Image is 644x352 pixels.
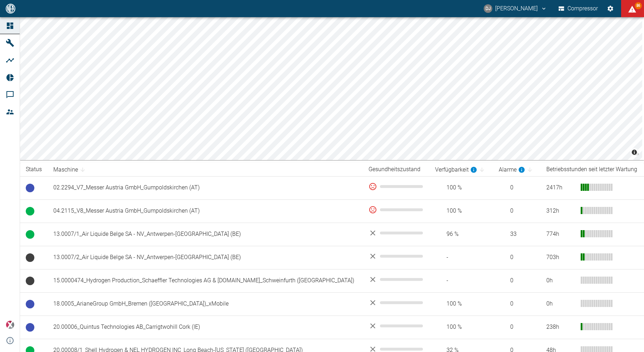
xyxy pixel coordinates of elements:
[499,277,535,285] span: 0
[499,300,535,308] span: 0
[546,184,575,192] div: 2417 h
[53,165,87,174] span: Maschine
[48,223,363,246] td: 13.0007/1_Air Liquide Belge SA - NV_Antwerpen-[GEOGRAPHIC_DATA] (BE)
[499,230,535,238] span: 33
[26,230,34,239] span: Betrieb
[557,2,600,15] button: Compressor
[48,176,363,199] td: 02.2294_V7_Messer Austria GmbH_Gumpoldskirchen (AT)
[26,253,34,262] span: Keine Daten
[48,292,363,316] td: 18.0005_ArianeGroup GmbH_Bremen ([GEOGRAPHIC_DATA])_xMobile
[363,163,429,176] th: Gesundheitszustand
[546,300,575,308] div: 0 h
[26,207,34,215] span: Betrieb
[499,165,525,174] div: berechnet für die letzten 7 Tage
[48,316,363,339] td: 20.00006_Quintus Technologies AB_Carrigtwohill Cork (IE)
[48,269,363,292] td: 15.0000474_Hydrogen Production_Schaeffler Technologies AG & [DOMAIN_NAME]_Schweinfurth ([GEOGRAPH...
[541,163,644,176] th: Betriebsstunden seit letzter Wartung
[369,229,424,237] div: No data
[48,199,363,223] td: 04.2115_V8_Messer Austria GmbH_Gumpoldskirchen (AT)
[546,323,575,331] div: 238 h
[26,277,34,285] span: Keine Daten
[26,300,34,308] span: Betriebsbereit
[435,230,487,238] span: 96 %
[369,298,424,307] div: No data
[26,184,34,192] span: Betriebsbereit
[546,253,575,262] div: 703 h
[546,277,575,285] div: 0 h
[435,184,487,192] span: 100 %
[484,4,492,13] div: DJ
[435,253,487,262] span: -
[499,207,535,215] span: 0
[435,165,477,174] div: berechnet für die letzten 7 Tage
[546,230,575,238] div: 774 h
[48,246,363,269] td: 13.0007/2_Air Liquide Belge SA - NV_Antwerpen-[GEOGRAPHIC_DATA] (BE)
[369,275,424,284] div: No data
[435,207,487,215] span: 100 %
[369,182,424,191] div: 0 %
[499,253,535,262] span: 0
[635,2,642,9] span: 86
[5,4,16,13] img: logo
[369,205,424,214] div: 0 %
[435,277,487,285] span: -
[604,2,617,15] button: Einstellungen
[20,17,642,160] canvas: Map
[369,252,424,261] div: No data
[499,184,535,192] span: 0
[20,163,48,176] th: Status
[483,2,548,15] button: david.jasper@nea-x.de
[435,323,487,331] span: 100 %
[435,300,487,308] span: 100 %
[499,323,535,331] span: 0
[26,323,34,332] span: Betriebsbereit
[6,321,14,329] img: Xplore Logo
[369,322,424,330] div: No data
[546,207,575,215] div: 312 h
